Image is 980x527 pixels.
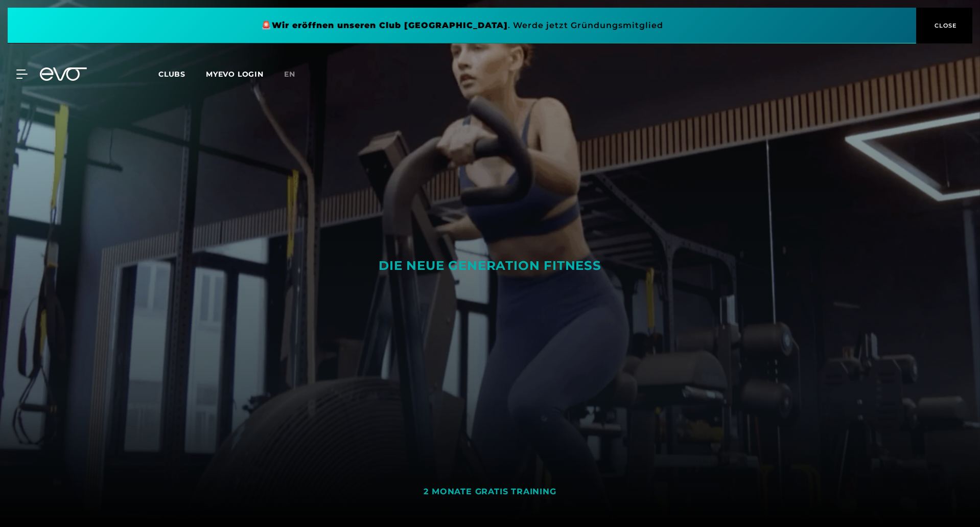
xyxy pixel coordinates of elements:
[424,487,556,497] div: 2 MONATE GRATIS TRAINING
[916,8,972,43] button: CLOSE
[158,70,185,79] span: Clubs
[284,70,295,79] span: en
[206,70,264,79] a: MYEVO LOGIN
[284,68,308,80] a: en
[932,21,957,30] span: CLOSE
[314,258,666,274] div: DIE NEUE GENERATION FITNESS
[158,69,206,79] a: Clubs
